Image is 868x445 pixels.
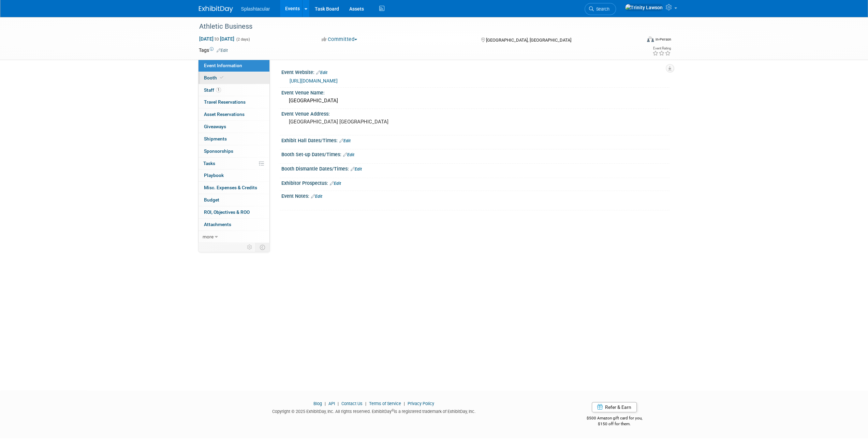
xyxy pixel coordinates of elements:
[198,84,269,96] a: Staff1
[281,164,670,173] div: Booth Dismantle Dates/Times:
[198,206,269,218] a: ROI, Objectives & ROO
[198,121,269,133] a: Giveaways
[198,182,269,194] a: Misc. Expenses & Credits
[204,173,224,178] span: Playbook
[281,178,670,187] div: Exhibitor Prospectus:
[351,167,362,172] a: Edit
[203,161,215,166] span: Tasks
[341,401,363,406] a: Contact Us
[204,136,227,142] span: Shipments
[198,158,269,169] a: Tasks
[204,112,245,117] span: Asset Reservations
[199,36,235,42] span: [DATE] [DATE]
[217,48,228,53] a: Edit
[281,149,670,158] div: Booth Set-up Dates/Times:
[655,37,671,42] div: In-Person
[290,78,338,84] a: [URL][DOMAIN_NAME]
[402,401,407,406] span: |
[311,194,322,199] a: Edit
[281,109,670,117] div: Event Venue Address:
[647,36,654,42] img: Format-Inperson.png
[198,219,269,231] a: Attachments
[559,421,670,427] div: $150 off for them.
[204,63,242,68] span: Event Information
[204,124,226,129] span: Giveaways
[316,70,327,75] a: Edit
[281,67,670,76] div: Event Website:
[204,87,221,93] span: Staff
[198,194,269,206] a: Budget
[204,197,219,203] span: Budget
[601,35,671,46] div: Event Format
[364,401,368,406] span: |
[204,222,231,227] span: Attachments
[330,181,341,186] a: Edit
[220,76,223,79] i: Booth reservation complete
[199,407,549,415] div: Copyright © 2025 ExhibitDay, Inc. All rights reserved. ExhibitDay is a registered trademark of Ex...
[281,191,670,200] div: Event Notes:
[197,20,631,33] div: Athletic Business
[199,6,233,13] img: ExhibitDay
[559,411,670,427] div: $500 Amazon gift card for you,
[198,72,269,84] a: Booth
[392,409,394,412] sup: ®
[241,6,270,12] span: Splashtacular
[369,401,401,406] a: Terms of Service
[198,60,269,72] a: Event Information
[328,401,335,406] a: API
[203,234,214,239] span: more
[236,37,250,42] span: (2 days)
[408,401,434,406] a: Privacy Policy
[592,402,637,412] a: Refer & Earn
[204,148,233,154] span: Sponsorships
[255,243,269,252] td: Toggle Event Tabs
[339,138,351,143] a: Edit
[198,133,269,145] a: Shipments
[244,243,256,252] td: Personalize Event Tab Strip
[319,36,360,43] button: Committed
[652,47,671,50] div: Event Rating
[585,3,616,15] a: Search
[198,108,269,120] a: Asset Reservations
[281,135,670,144] div: Exhibit Hall Dates/Times:
[313,401,322,406] a: Blog
[199,47,228,54] td: Tags
[594,6,609,12] span: Search
[214,36,220,42] span: to
[281,88,670,96] div: Event Venue Name:
[198,145,269,157] a: Sponsorships
[216,87,221,92] span: 1
[204,185,257,190] span: Misc. Expenses & Credits
[198,231,269,243] a: more
[336,401,340,406] span: |
[486,38,571,43] span: [GEOGRAPHIC_DATA], [GEOGRAPHIC_DATA]
[289,119,436,125] pre: [GEOGRAPHIC_DATA] [GEOGRAPHIC_DATA]
[204,209,250,215] span: ROI, Objectives & ROO
[198,96,269,108] a: Travel Reservations
[286,95,664,106] div: [GEOGRAPHIC_DATA]
[625,4,663,11] img: Trinity Lawson
[323,401,327,406] span: |
[204,75,225,80] span: Booth
[204,99,246,105] span: Travel Reservations
[198,169,269,181] a: Playbook
[343,152,354,157] a: Edit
